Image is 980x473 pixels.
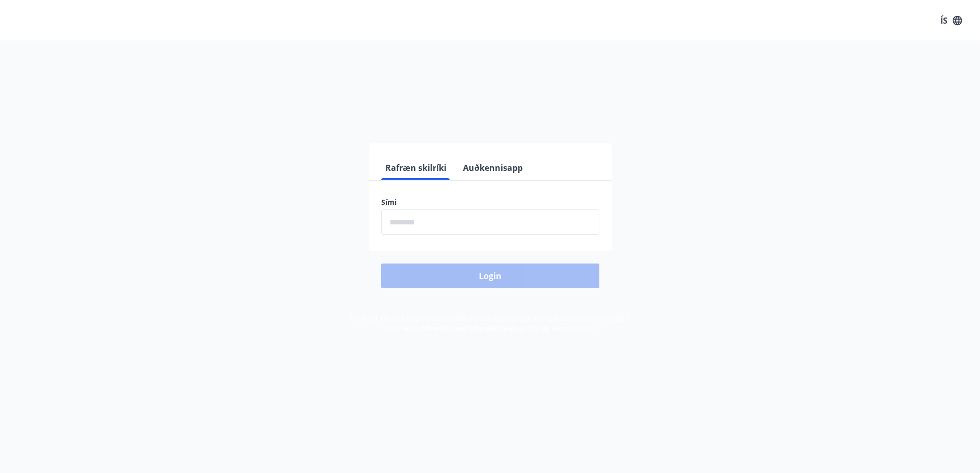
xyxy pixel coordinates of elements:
[329,110,652,122] span: Vinsamlegast skráðu þig inn með rafrænum skilríkjum eða Auðkennisappi.
[459,155,527,180] button: Auðkennisapp
[429,323,506,333] a: Persónuverndarstefna
[381,197,599,207] label: Sími
[350,313,630,333] span: Með því að skrá þig inn samþykkir þú að upplýsingar um þig séu meðhöndlaðar í samræmi við Félag i...
[935,11,968,30] button: ÍS
[132,62,848,101] h1: Félagavefur, Félag iðn- og tæknigreina
[381,155,451,180] button: Rafræn skilríki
